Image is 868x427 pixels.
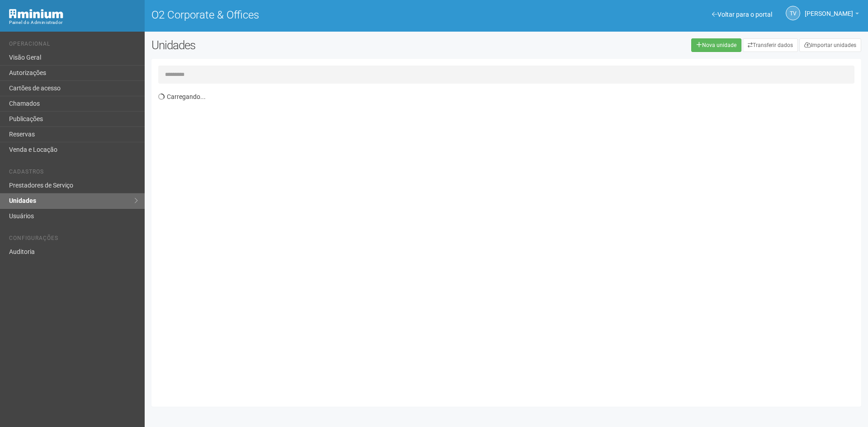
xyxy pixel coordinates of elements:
a: [PERSON_NAME] [805,11,859,19]
a: Nova unidade [691,38,741,52]
a: Transferir dados [743,38,798,52]
li: Cadastros [9,169,138,178]
img: Minium [9,9,63,19]
a: TV [786,6,800,20]
h2: Unidades [151,38,439,52]
a: Importar unidades [799,38,861,52]
li: Operacional [9,41,138,50]
a: Voltar para o portal [712,11,772,18]
div: Painel do Administrador [9,19,138,27]
div: Carregando... [158,88,861,400]
h1: O2 Corporate & Offices [151,9,500,21]
li: Configurações [9,235,138,244]
span: Thayane Vasconcelos Torres [805,1,853,17]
